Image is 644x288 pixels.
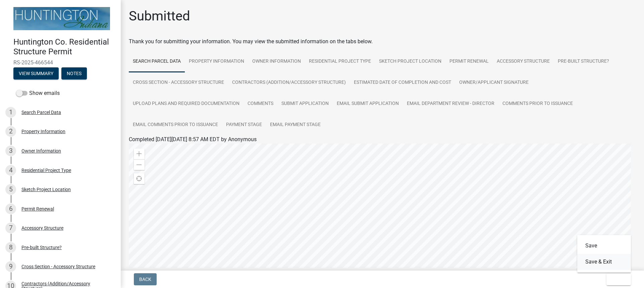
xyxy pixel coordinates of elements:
span: RS-2025-466544 [13,59,107,66]
a: Payment Stage [222,114,266,136]
a: Comments Prior to Issuance [498,93,577,115]
a: Comments [244,93,277,115]
div: Find my location [134,173,145,184]
div: Property Information [21,129,65,134]
h1: Submitted [129,8,190,24]
div: Zoom in [134,149,145,159]
div: 1 [5,107,16,118]
a: Estimated Date of Completion and Cost [350,72,455,94]
a: Email Submit Application [333,93,403,115]
div: Residential Project Type [21,168,71,173]
div: Search Parcel Data [21,110,61,115]
a: Owner/Applicant Signature [455,72,533,94]
button: View Summary [13,67,59,79]
button: Back [134,273,157,285]
div: 8 [5,242,16,253]
button: Notes [61,67,87,79]
div: Owner Information [21,149,61,153]
button: Save [577,238,631,254]
div: Sketch Project Location [21,187,71,192]
div: 7 [5,223,16,233]
span: Completed [DATE][DATE] 8:57 AM EDT by Anonymous [129,136,257,142]
button: Save & Exit [577,254,631,270]
a: Permit Renewal [445,51,493,72]
div: 9 [5,261,16,272]
div: 3 [5,146,16,156]
wm-modal-confirm: Notes [61,71,87,76]
a: Email Payment Stage [266,114,325,136]
div: 6 [5,204,16,214]
a: Email Comments Prior to Issuance [129,114,222,136]
a: Submit Application [277,93,333,115]
a: Upload Plans and Required Documentation [129,93,244,115]
div: Cross Section - Accessory Structure [21,264,95,269]
a: Contractors (Addition/Accessory Structure) [228,72,350,94]
button: Exit [606,273,631,285]
img: Huntington County, Indiana [13,7,110,30]
div: Accessory Structure [21,226,63,230]
div: 4 [5,165,16,176]
div: 5 [5,184,16,195]
a: Accessory Structure [493,51,554,72]
a: Pre-built Structure? [554,51,613,72]
a: Sketch Project Location [375,51,445,72]
span: Exit [612,277,622,282]
a: Property Information [185,51,248,72]
wm-modal-confirm: Summary [13,71,59,76]
a: Residential Project Type [305,51,375,72]
a: Email Department Review - Director [403,93,498,115]
div: Exit [577,235,631,273]
label: Show emails [16,89,60,97]
a: Search Parcel Data [129,51,185,72]
span: Back [139,277,151,282]
div: 2 [5,126,16,137]
a: Owner Information [248,51,305,72]
div: Thank you for submitting your information. You may view the submitted information on the tabs below. [129,38,636,46]
a: Cross Section - Accessory Structure [129,72,228,94]
div: Permit Renewal [21,207,54,211]
h4: Huntington Co. Residential Structure Permit [13,37,115,57]
div: Pre-built Structure? [21,245,62,250]
div: Zoom out [134,159,145,170]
